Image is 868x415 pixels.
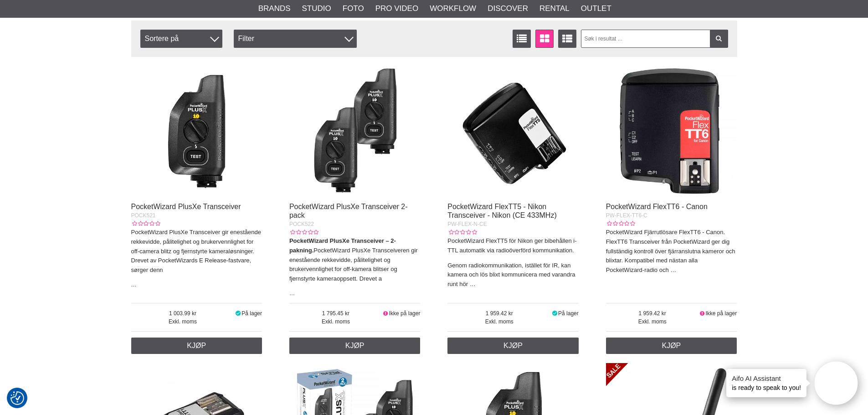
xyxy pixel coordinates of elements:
a: Kjøp [447,338,579,354]
div: Kundevurdering: 0 [131,220,160,228]
span: Sortere på [140,30,222,48]
p: PocketWizard PlusXe Transceiver gir enestående rekkevidde, pålitelighet og brukervennlighet for o... [131,228,262,275]
a: Workflow [430,3,476,15]
div: is ready to speak to you! [726,369,806,397]
a: Brands [258,3,291,15]
span: PW-FLEX-TT6-C [606,212,647,219]
a: Vindusvisning [535,30,554,48]
a: PocketWizard PlusXe Transceiver 2-pack [289,203,408,219]
a: … [670,266,676,273]
span: På lager [241,310,262,317]
span: Ikke på lager [389,310,421,317]
p: PocketWizard PlusXe Transceiveren gir enestående rekkevidde, pålitelighet og brukervennlighet for... [289,236,421,284]
i: På lager [235,310,242,317]
span: På lager [558,310,579,317]
p: PocketWizard FlexTT5 för Nikon ger bibehållen i-TTL automatik via radioöverförd kommunikation. [447,236,579,256]
img: PocketWizard FlexTT5 - Nikon Transceiver - Nikon (CE 433MHz) [447,66,579,197]
img: Revisit consent button [10,391,24,405]
strong: PocketWizard PlusXe Transceiver – 2-pakning. [289,237,396,254]
p: Genom radiokommunikation, istället för IR, kan kamera och lös blixt kommunicera med varandra runt... [447,261,579,289]
span: Exkl. moms [289,318,382,326]
input: Søk i resultat ... [581,30,728,48]
a: Kjøp [289,338,421,354]
a: Foto [343,3,364,15]
div: Filter [234,30,357,48]
a: Pro Video [375,3,418,15]
a: Studio [302,3,331,15]
span: 1 959.42 [606,309,699,318]
a: Rental [539,3,570,15]
img: PocketWizard PlusXe Transceiver 2-pack [289,66,421,197]
i: Ikke på lager [382,310,389,317]
span: Exkl. moms [606,318,699,326]
span: 1 795.45 [289,309,382,318]
h4: Aifo AI Assistant [732,374,801,383]
a: Kjøp [131,338,262,354]
div: Kundevurdering: 0 [447,228,477,236]
span: 1 003.99 [131,309,235,318]
span: 1 959.42 [447,309,551,318]
a: … [289,290,295,297]
a: Outlet [581,3,611,15]
p: PocketWizard Fjärrutlösare FlexTT6 - Canon. FlexTT6 Transceiver från PocketWizard ger dig fullstä... [606,228,737,275]
a: PocketWizard FlexTT6 - Canon [606,203,708,210]
a: Utvidet liste [558,30,576,48]
a: Discover [488,3,528,15]
i: Ikke på lager [699,310,706,317]
a: Vis liste [513,30,531,48]
a: PocketWizard FlexTT5 - Nikon Transceiver - Nikon (CE 433MHz) [447,203,556,219]
a: … [131,282,137,288]
span: Exkl. moms [131,318,235,326]
span: Exkl. moms [447,318,551,326]
span: PW-FLEX-N-CE [447,221,487,227]
a: … [470,281,476,287]
button: Samtykkepreferanser [10,390,24,406]
img: PocketWizard FlexTT6 - Canon [606,66,737,197]
i: På lager [551,310,558,317]
img: PocketWizard PlusXe Transceiver [131,66,262,197]
span: POCK522 [289,221,314,227]
div: Kundevurdering: 0 [606,220,635,228]
span: Ikke på lager [705,310,737,317]
a: Filter [710,30,728,48]
span: POCK521 [131,212,156,219]
div: Kundevurdering: 0 [289,228,318,236]
a: Kjøp [606,338,737,354]
a: PocketWizard PlusXe Transceiver [131,203,241,210]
